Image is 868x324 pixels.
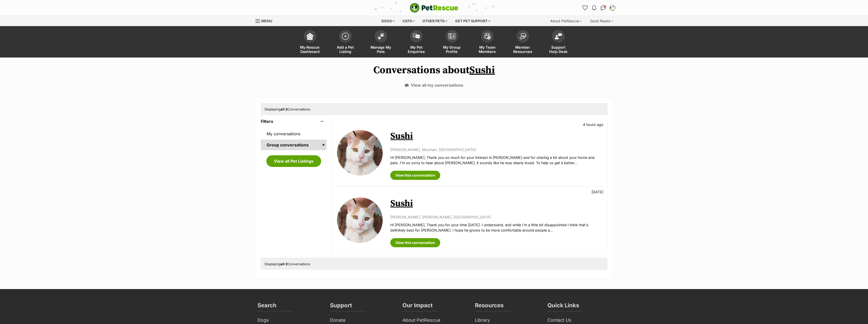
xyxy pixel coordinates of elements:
[511,45,534,54] span: Member Resources
[281,262,287,266] strong: all 2
[599,4,607,12] a: Conversations
[555,33,562,39] img: help-desk-icon-fdf02630f3aa405de69fd3d07c3f3aa587a6932b1a1747fa1d2bba05be0121f9.svg
[476,45,499,54] span: My Team Members
[519,33,526,40] img: member-resources-icon-8e73f808a243e03378d46382f2149f9095a855e16c252ad45f914b54edf8863c.svg
[337,130,383,176] img: Sushi
[306,33,313,40] img: dashboard-icon-eb2f2d2d3e046f16d808141f083e7271f6b2e854fb5c12c21221c1fb7104beca.svg
[505,27,541,58] a: Member Resources
[547,45,570,54] span: Support Help Desk
[261,140,327,150] a: Group conversations
[583,122,603,127] p: 4 hours ago
[265,107,310,111] span: Displaying Conversations
[261,19,272,23] span: Menu
[328,27,363,58] a: Add a Pet Listing
[257,302,276,312] h3: Search
[255,16,276,25] a: Menu
[390,214,602,220] p: [PERSON_NAME], [PERSON_NAME], [GEOGRAPHIC_DATA]
[390,238,440,247] a: View this conversation
[281,107,287,111] strong: all 2
[377,33,384,40] img: manage-my-pets-icon-02211641906a0b7f246fdf0571729dbe1e7629f14944591b6c1af311fb30b64b.svg
[292,27,328,58] a: My Rescue Dashboard
[592,189,603,195] p: [DATE]
[592,5,596,10] img: notifications-46538b983faf8c2785f20acdc204bb7945ddae34d4c08c2a6579f10ce5e182be.svg
[484,33,491,40] img: team-members-icon-5396bd8760b3fe7c0b43da4ab00e1e3bb1a5d9ba89233759b79545d2d3fc5d0d.svg
[390,222,602,233] p: Hi [PERSON_NAME], Thank you for your time [DATE]. I understand, and while I'm a little bit disapp...
[448,33,455,39] img: group-profile-icon-3fa3cf56718a62981997c0bc7e787c4b2cf8bcc04b72c1350f741eb67cf2f40e.svg
[334,45,357,54] span: Add a Pet Listing
[261,119,327,124] header: Filters
[299,45,321,54] span: My Rescue Dashboard
[469,64,495,77] a: Sushi
[330,302,352,312] h3: Support
[390,147,602,152] p: [PERSON_NAME], Mosman, [GEOGRAPHIC_DATA]
[405,83,463,87] a: View all my conversations
[261,128,327,139] a: My conversations
[608,4,617,12] button: My account
[610,5,615,10] img: Merna Karam profile pic
[378,16,398,26] div: Dogs
[434,27,470,58] a: My Group Profile
[402,302,433,312] h3: Our Impact
[390,198,413,209] a: Sushi
[586,16,617,26] div: Good Reads
[590,4,598,12] button: Notifications
[410,3,458,13] img: logo-cat-932fe2b9b8326f06289b0f2fb663e598f794de774fb13d1741a6617ecf9a85b4.svg
[541,27,576,58] a: Support Help Desk
[547,16,585,26] div: About PetRescue
[390,130,413,142] a: Sushi
[405,45,428,54] span: My Pet Enquiries
[399,16,418,26] div: Cats
[363,27,399,58] a: Manage My Pets
[390,171,440,180] a: View this conversation
[342,33,349,40] img: add-pet-listing-icon-0afa8454b4691262ce3f59096e99ab1cd57d4a30225e0717b998d2c9b9846f56.svg
[601,5,606,10] img: chat-41dd97257d64d25036548639549fe6c8038ab92f7586957e7f3b1b290dea8141.svg
[475,302,504,312] h3: Resources
[337,197,383,243] img: Sushi
[440,45,463,54] span: My Group Profile
[470,27,505,58] a: My Team Members
[410,3,458,13] a: PetRescue
[419,16,451,26] div: Other pets
[399,27,434,58] a: My Pet Enquiries
[390,155,602,166] p: Hi [PERSON_NAME], Thank you so much for your interest in [PERSON_NAME] and for sharing a bit abou...
[452,16,494,26] div: Get pet support
[547,302,579,312] h3: Quick Links
[581,4,589,12] a: Favourites
[581,4,617,12] ul: Account quick links
[413,33,420,39] img: pet-enquiries-icon-7e3ad2cf08bfb03b45e93fb7055b45f3efa6380592205ae92323e6603595dc1f.svg
[265,262,310,266] span: Displaying Conversations
[266,155,321,167] a: View all Pet Listings
[370,45,392,54] span: Manage My Pets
